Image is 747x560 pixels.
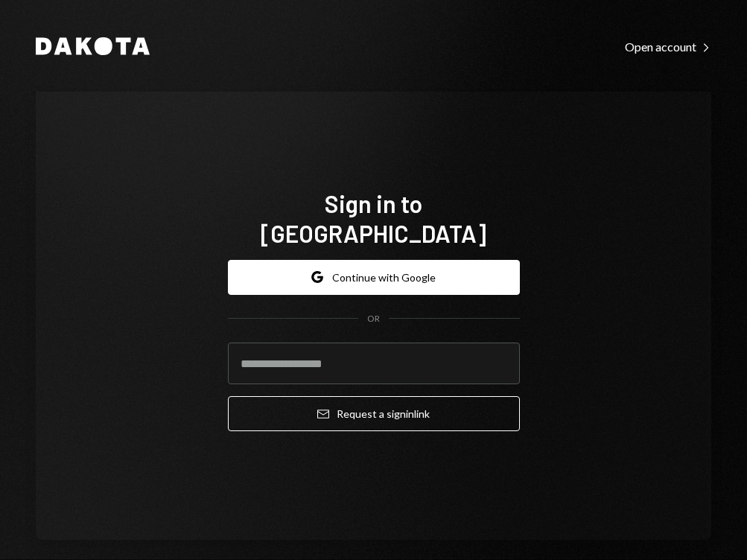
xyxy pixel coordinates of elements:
button: Continue with Google [228,260,520,295]
a: Open account [625,38,711,54]
div: OR [367,313,380,325]
h1: Sign in to [GEOGRAPHIC_DATA] [228,188,520,248]
button: Request a signinlink [228,396,520,431]
div: Open account [625,39,711,54]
